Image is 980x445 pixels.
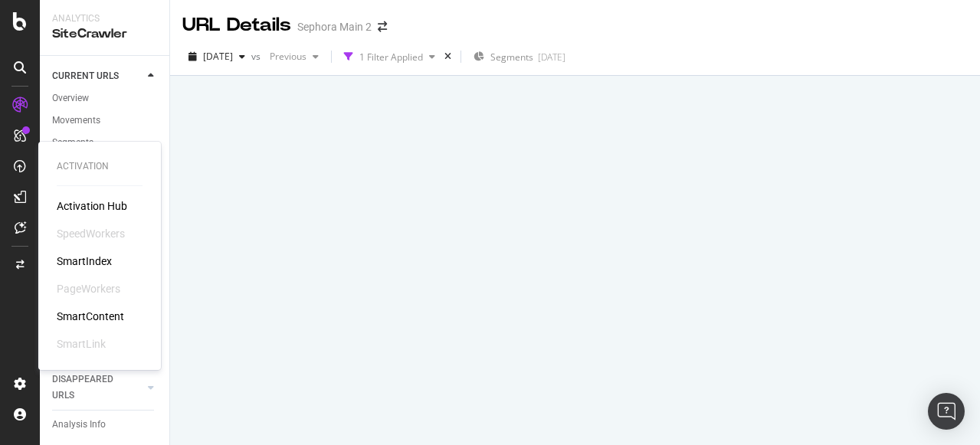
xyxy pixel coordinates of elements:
button: Previous [264,44,325,69]
a: SmartIndex [57,254,112,269]
div: times [441,49,454,64]
div: SiteCrawler [52,25,157,43]
div: Open Intercom Messenger [928,393,965,430]
div: Activation [57,160,143,173]
a: CURRENT URLS [52,68,143,84]
div: CURRENT URLS [52,68,119,84]
span: Segments [490,51,533,64]
div: Movements [52,113,100,129]
div: SmartLink [57,336,106,352]
a: Overview [52,90,159,106]
a: Analysis Info [52,417,159,433]
div: arrow-right-arrow-left [378,21,387,32]
a: Movements [52,113,159,129]
div: Analytics [52,12,157,25]
div: PageWorkers [57,281,120,296]
div: URL Details [182,12,291,38]
div: Segments [52,135,93,151]
button: [DATE] [182,44,251,69]
div: [DATE] [538,51,565,64]
a: Activation Hub [57,198,127,214]
div: SpeedWorkers [57,226,125,241]
div: Analysis Info [52,417,106,433]
a: Segments [52,135,159,151]
span: vs [251,50,264,63]
div: Sephora Main 2 [297,19,372,34]
div: 1 Filter Applied [359,51,423,64]
div: DISAPPEARED URLS [52,371,129,404]
button: 1 Filter Applied [338,44,441,69]
div: Overview [52,90,89,106]
button: Segments[DATE] [467,44,572,69]
span: 2025 Sep. 5th [203,50,233,63]
a: DISAPPEARED URLS [52,371,143,404]
a: SmartContent [57,309,124,324]
span: Previous [264,50,306,63]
